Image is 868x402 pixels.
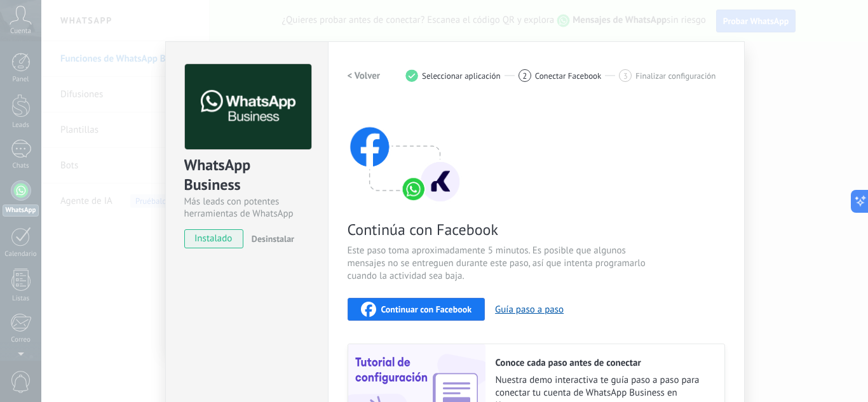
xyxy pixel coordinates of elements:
span: instalado [185,229,243,248]
span: Continuar con Facebook [381,305,472,314]
span: 2 [522,70,527,81]
span: Conectar Facebook [535,71,602,81]
button: Guía paso a paso [495,304,564,316]
img: logo_main.png [185,64,311,150]
span: Desinstalar [252,233,294,245]
span: Este paso toma aproximadamente 5 minutos. Es posible que algunos mensajes no se entreguen durante... [348,245,650,283]
span: Continúa con Facebook [348,220,650,239]
span: Seleccionar aplicación [422,71,501,81]
span: 3 [623,70,628,81]
img: connect with facebook [348,102,462,204]
button: Continuar con Facebook [348,298,485,321]
h2: < Volver [348,70,381,82]
h2: Conoce cada paso antes de conectar [496,357,712,369]
button: Desinstalar [247,229,294,248]
span: Finalizar configuración [635,71,715,81]
div: WhatsApp Business [184,155,309,196]
div: Más leads con potentes herramientas de WhatsApp [184,196,309,220]
button: < Volver [348,64,381,87]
